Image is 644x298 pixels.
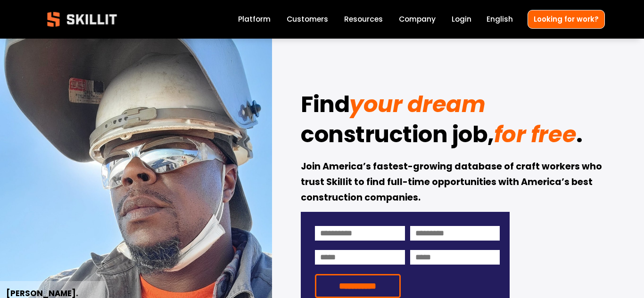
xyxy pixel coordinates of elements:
strong: . [576,117,583,156]
span: English [487,14,513,24]
a: Company [399,13,436,26]
a: Platform [238,13,271,26]
em: for free [494,119,576,150]
a: Login [452,13,471,26]
div: language picker [487,13,513,26]
strong: Find [301,87,349,126]
strong: construction job, [301,117,494,156]
em: your dream [349,89,485,120]
a: Customers [287,13,328,26]
strong: Join America’s fastest-growing database of craft workers who trust Skillit to find full-time oppo... [301,160,604,206]
a: folder dropdown [344,13,383,26]
a: Looking for work? [528,10,605,28]
img: Skillit [39,5,125,33]
span: Resources [344,14,383,24]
